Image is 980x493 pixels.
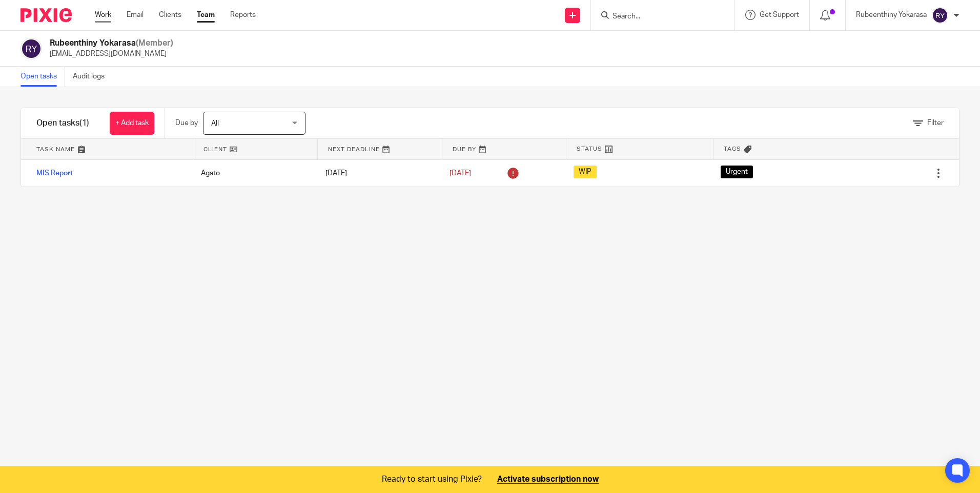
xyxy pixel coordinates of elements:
a: Team [197,10,215,20]
span: [DATE] [450,170,471,177]
a: Open tasks [21,67,65,87]
span: Status [577,145,602,153]
p: [EMAIL_ADDRESS][DOMAIN_NAME] [50,49,173,59]
a: Audit logs [73,67,112,87]
a: + Add task [110,112,154,135]
span: Get Support [760,11,799,18]
span: WIP [574,166,597,178]
div: [DATE] [315,163,439,183]
a: Email [127,10,144,20]
span: (Member) [136,39,173,47]
a: MIS Report [36,170,73,177]
img: svg%3E [932,7,948,24]
input: Search [611,12,704,22]
a: Work [95,10,111,20]
span: Tags [724,145,741,153]
span: Filter [927,119,944,127]
h2: Rubeenthiny Yokarasa [50,38,173,49]
img: svg%3E [21,38,42,59]
span: All [211,120,219,127]
span: (1) [79,119,89,127]
a: Clients [159,10,181,20]
h1: Open tasks [36,118,89,129]
span: Urgent [721,166,753,178]
a: Reports [230,10,256,20]
div: Agato [191,163,315,183]
p: Due by [175,118,198,128]
p: Rubeenthiny Yokarasa [856,10,927,20]
img: Pixie [21,8,72,22]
